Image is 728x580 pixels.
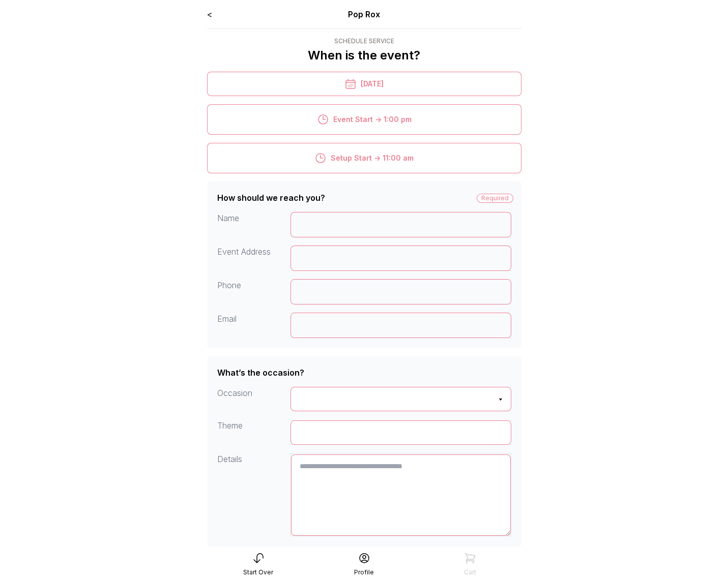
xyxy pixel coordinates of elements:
[207,72,521,96] div: [DATE]
[217,246,291,271] div: Event Address
[477,194,513,203] div: Required
[217,313,291,338] div: Email
[217,279,291,304] div: Phone
[217,387,291,411] div: Occasion
[217,453,291,536] div: Details
[217,367,304,379] div: What’s the occasion?
[217,212,291,237] div: Name
[207,9,212,19] a: <
[270,8,458,20] div: Pop Rox
[243,568,273,576] div: Start Over
[354,568,374,576] div: Profile
[308,37,420,45] div: Schedule Service
[464,568,476,576] div: Cart
[308,47,420,64] p: When is the event?
[217,419,291,445] div: Theme
[217,192,325,204] div: How should we reach you?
